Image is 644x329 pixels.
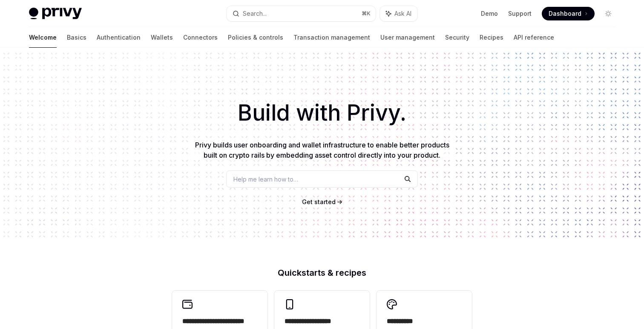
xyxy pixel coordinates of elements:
h2: Quickstarts & recipes [172,268,472,277]
a: Authentication [97,27,141,48]
button: Search...⌘K [227,6,376,21]
a: Policies & controls [228,27,283,48]
button: Toggle dark mode [601,7,615,20]
span: Get started [302,198,336,205]
a: Wallets [151,27,173,48]
span: Ask AI [394,9,411,18]
span: Privy builds user onboarding and wallet infrastructure to enable better products built on crypto ... [195,141,449,159]
a: User management [380,27,435,48]
button: Ask AI [380,6,417,21]
a: Demo [481,9,498,18]
a: Get started [302,198,336,206]
a: Dashboard [542,7,595,20]
span: ⌘ K [362,10,371,17]
div: Search... [243,9,267,19]
a: Support [508,9,532,18]
a: Recipes [480,27,503,48]
span: Help me learn how to… [233,175,298,184]
a: API reference [514,27,554,48]
a: Basics [67,27,86,48]
a: Security [445,27,469,48]
a: Transaction management [293,27,370,48]
h1: Build with Privy. [14,96,630,130]
span: Dashboard [549,9,581,18]
a: Connectors [183,27,218,48]
a: Welcome [29,27,57,48]
img: light logo [29,8,82,20]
